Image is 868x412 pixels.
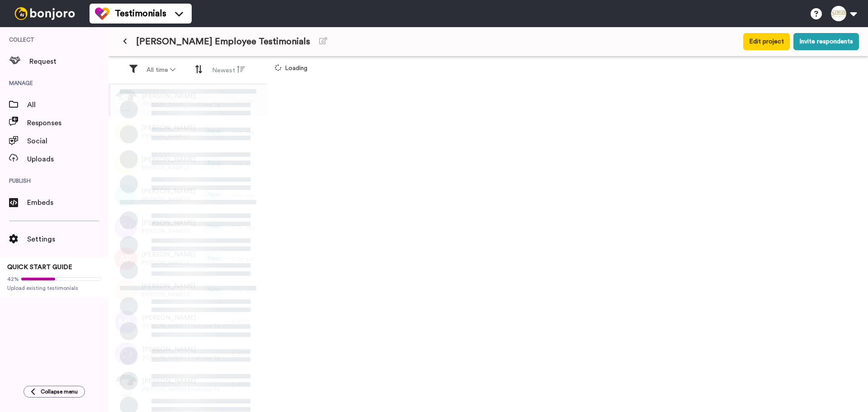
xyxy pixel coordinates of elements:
[7,275,19,283] span: 42%
[231,318,263,326] div: [DATE]
[743,33,790,50] button: Edit project
[41,388,78,395] span: Collapse menu
[95,6,109,21] img: tm-color.svg
[136,35,310,48] span: [PERSON_NAME] Employee Testimonials
[108,85,268,116] a: [PERSON_NAME][PERSON_NAME] Employee Testimonials1 min. ago
[27,118,108,128] span: Responses
[7,284,101,292] span: Upload existing testimonials
[203,189,224,202] span: New
[142,92,227,101] span: [PERSON_NAME]
[231,350,263,357] div: [DATE]
[114,216,137,238] img: cj.png
[114,279,137,302] img: ks.png
[142,322,227,330] span: [PERSON_NAME] Employee Testimonials
[203,284,224,297] span: New
[142,250,199,259] span: [PERSON_NAME]
[142,313,227,322] span: [PERSON_NAME]
[142,386,227,393] span: [PERSON_NAME] Employee Testimonials
[231,128,263,136] div: 16 hr. ago
[115,342,137,365] img: cj.png
[114,121,137,143] img: cm.png
[142,291,199,298] span: [PERSON_NAME] Employee Testimonials
[108,306,268,338] a: [PERSON_NAME][PERSON_NAME] Employee Testimonials[DATE]
[231,287,263,294] div: 17 hr. ago
[108,275,268,306] a: [PERSON_NAME][PERSON_NAME] Employee TestimonialsNew17 hr. ago
[231,97,263,104] div: 1 min. ago
[11,7,79,20] img: bj-logo-header-white.svg
[7,264,72,270] span: QUICK START GUIDE
[203,157,224,170] span: New
[793,33,859,50] button: Invite respondents
[115,7,166,20] span: Testimonials
[142,196,199,203] span: [PERSON_NAME] Employee Testimonials
[108,116,268,148] a: [PERSON_NAME][PERSON_NAME] Employee TestimonialsNew16 hr. ago
[108,148,268,180] a: [PERSON_NAME][PERSON_NAME] Employee TestimonialsNew16 hr. ago
[207,62,250,79] button: Newest
[203,252,224,265] span: New
[108,243,268,275] a: [PERSON_NAME][PERSON_NAME] Employee TestimonialsNew17 hr. ago
[114,247,137,270] img: ak.png
[142,101,227,108] span: [PERSON_NAME] Employee Testimonials
[115,89,137,112] img: 97a606d8-c824-41a3-8f0d-ba2f220f0df0.jpg
[142,164,199,171] span: [PERSON_NAME] Employee Testimonials
[142,133,199,140] span: [PERSON_NAME] Employee Testimonials
[142,377,227,386] span: [PERSON_NAME]
[27,136,108,147] span: Social
[142,354,227,361] span: [PERSON_NAME] Employee Testimonials
[142,282,199,291] span: [PERSON_NAME]
[108,211,268,243] a: [PERSON_NAME][PERSON_NAME] Employee TestimonialsNew17 hr. ago
[108,369,268,401] a: [PERSON_NAME][PERSON_NAME] Employee Testimonials[DATE]
[142,259,199,266] span: [PERSON_NAME] Employee Testimonials
[142,123,199,133] span: [PERSON_NAME]
[142,218,199,227] span: [PERSON_NAME]
[231,255,263,262] div: 17 hr. ago
[108,338,268,369] a: [PERSON_NAME][PERSON_NAME] Employee Testimonials[DATE]
[142,227,199,235] span: [PERSON_NAME] Employee Testimonials
[142,155,199,164] span: [PERSON_NAME]
[231,160,263,167] div: 16 hr. ago
[115,374,137,397] img: 97a606d8-c824-41a3-8f0d-ba2f220f0df0.jpg
[115,311,137,333] img: ml.png
[27,234,108,245] span: Settings
[24,386,85,398] button: Collapse menu
[29,56,108,67] span: Request
[141,62,181,78] button: All time
[27,154,108,165] span: Uploads
[142,345,227,354] span: [PERSON_NAME]
[27,99,108,110] span: All
[114,184,137,207] img: es.png
[231,223,263,231] div: 17 hr. ago
[231,382,263,389] div: [DATE]
[108,180,268,211] a: [PERSON_NAME][PERSON_NAME] Employee TestimonialsNew16 hr. ago
[203,220,224,234] span: New
[231,192,263,199] div: 16 hr. ago
[203,125,224,139] span: New
[114,152,137,175] img: cm.png
[27,197,108,208] span: Embeds
[142,187,199,196] span: [PERSON_NAME]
